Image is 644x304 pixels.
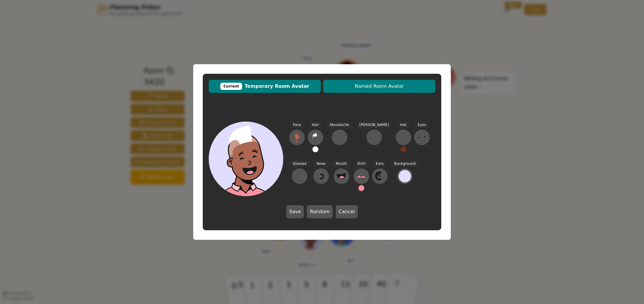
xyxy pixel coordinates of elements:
[336,205,358,218] button: Cancel
[313,160,329,167] span: Nose
[372,160,387,167] span: Ears
[326,83,432,90] span: Named Room Avatar
[220,83,242,90] div: Current
[332,160,351,167] span: Mouth
[354,160,369,167] span: Shirt
[397,122,410,128] span: Hat
[289,160,310,167] span: Glasses
[323,80,435,93] button: Named Room Avatar
[356,122,393,128] span: [PERSON_NAME]
[286,205,304,218] button: Save
[308,122,323,128] span: Hair
[212,83,318,90] span: Temporary Room Avatar
[209,80,321,93] button: CurrentTemporary Room Avatar
[391,160,419,167] span: Background
[289,122,304,128] span: Face
[307,205,332,218] button: Random
[414,122,430,128] span: Eyes
[326,122,353,128] span: Moustache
